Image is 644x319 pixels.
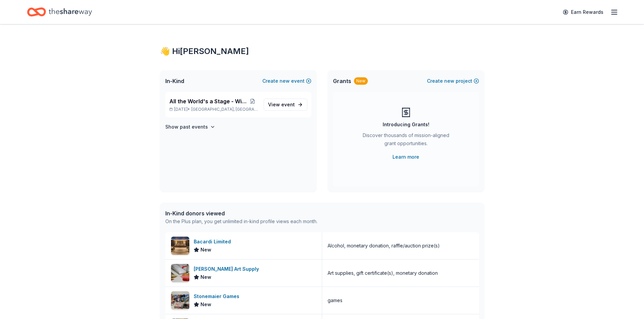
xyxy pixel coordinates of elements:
a: Earn Rewards [559,6,607,18]
div: games [328,296,342,304]
span: New [200,300,211,309]
span: View [268,101,295,109]
span: In-Kind [165,77,184,85]
img: Image for Bacardi Limited [171,237,189,255]
button: Createnewproject [427,77,479,85]
div: Art supplies, gift certificate(s), monetary donation [328,269,438,277]
img: Image for Trekell Art Supply [171,264,189,282]
a: Learn more [392,153,419,161]
span: New [200,273,211,281]
div: Discover thousands of mission-aligned grant opportunities. [360,131,452,150]
h4: Show past events [165,123,208,131]
span: All the World's a Stage - Winter Gala [169,97,247,105]
a: View event [264,99,307,111]
div: [PERSON_NAME] Art Supply [194,265,262,273]
span: event [281,102,295,107]
img: Image for Stonemaier Games [171,291,189,310]
span: Grants [333,77,351,85]
a: Home [27,4,92,20]
div: 👋 Hi [PERSON_NAME] [160,46,484,57]
div: Stonemaier Games [194,292,242,300]
div: Introducing Grants! [383,121,429,129]
span: [GEOGRAPHIC_DATA], [GEOGRAPHIC_DATA] [191,107,258,112]
span: new [280,77,290,85]
span: New [200,246,211,254]
div: In-Kind donors viewed [165,209,317,217]
div: On the Plus plan, you get unlimited in-kind profile views each month. [165,217,317,225]
p: [DATE] • [169,107,258,112]
span: new [444,77,454,85]
div: Alcohol, monetary donation, raffle/auction prize(s) [328,242,440,250]
button: Createnewevent [262,77,311,85]
button: Show past events [165,123,215,131]
div: Bacardi Limited [194,238,234,246]
div: New [354,77,368,85]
